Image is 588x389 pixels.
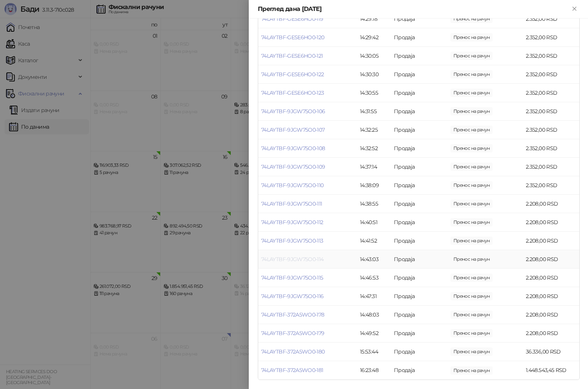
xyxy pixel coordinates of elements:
[523,287,579,306] td: 2.208,00 RSD
[357,47,391,65] td: 14:30:05
[450,33,493,42] span: 2.352,00
[357,176,391,195] td: 14:38:09
[261,237,323,244] a: 74LAYTBF-9JGW75O0-113
[261,89,324,96] a: 74LAYTBF-GESE6HO0-123
[523,47,579,65] td: 2.352,00 RSD
[450,329,493,337] span: 2.208,00
[261,256,324,263] a: 74LAYTBF-9JGW75O0-114
[450,347,493,356] span: 36.336,00
[357,324,391,343] td: 14:49:52
[391,306,447,324] td: Продаја
[391,158,447,176] td: Продаја
[450,218,493,226] span: 2.208,00
[261,274,323,281] a: 74LAYTBF-9JGW75O0-115
[391,121,447,139] td: Продаја
[523,250,579,269] td: 2.208,00 RSD
[523,102,579,121] td: 2.352,00 RSD
[391,139,447,158] td: Продаја
[450,126,493,134] span: 2.352,00
[391,343,447,361] td: Продаја
[391,84,447,102] td: Продаја
[450,107,493,115] span: 2.352,00
[523,324,579,343] td: 2.208,00 RSD
[450,311,493,319] span: 2.208,00
[523,158,579,176] td: 2.352,00 RSD
[261,126,325,133] a: 74LAYTBF-9JGW75O0-107
[357,306,391,324] td: 14:48:03
[261,182,324,189] a: 74LAYTBF-9JGW75O0-110
[391,269,447,287] td: Продаја
[357,269,391,287] td: 14:46:53
[523,28,579,47] td: 2.352,00 RSD
[523,65,579,84] td: 2.352,00 RSD
[261,367,323,374] a: 74LAYTBF-372A5WO0-181
[357,102,391,121] td: 14:31:55
[450,144,493,152] span: 2.352,00
[523,195,579,213] td: 2.208,00 RSD
[357,232,391,250] td: 14:41:52
[261,293,324,300] a: 74LAYTBF-9JGW75O0-116
[523,121,579,139] td: 2.352,00 RSD
[391,65,447,84] td: Продаја
[357,10,391,28] td: 14:29:18
[391,287,447,306] td: Продаја
[261,163,325,170] a: 74LAYTBF-9JGW75O0-109
[391,213,447,232] td: Продаја
[261,52,323,59] a: 74LAYTBF-GESE6HO0-121
[357,250,391,269] td: 14:43:03
[523,343,579,361] td: 36.336,00 RSD
[523,10,579,28] td: 2.352,00 RSD
[357,121,391,139] td: 14:32:25
[391,10,447,28] td: Продаја
[357,65,391,84] td: 14:30:30
[523,84,579,102] td: 2.352,00 RSD
[391,102,447,121] td: Продаја
[450,366,493,375] span: 1.448.543,45
[357,84,391,102] td: 14:30:55
[391,232,447,250] td: Продаја
[391,47,447,65] td: Продаја
[357,139,391,158] td: 14:32:52
[450,181,493,189] span: 2.352,00
[391,28,447,47] td: Продаја
[357,195,391,213] td: 14:38:55
[450,292,493,300] span: 2.208,00
[261,330,325,337] a: 74LAYTBF-372A5WO0-179
[523,213,579,232] td: 2.208,00 RSD
[450,89,493,97] span: 2.352,00
[357,343,391,361] td: 15:53:44
[450,274,493,282] span: 2.208,00
[261,348,325,355] a: 74LAYTBF-372A5WO0-180
[523,361,579,380] td: 1.448.543,45 RSD
[391,195,447,213] td: Продаја
[391,361,447,380] td: Продаја
[450,255,493,263] span: 2.208,00
[357,361,391,380] td: 16:23:48
[261,34,325,41] a: 74LAYTBF-GESE6HO0-120
[450,237,493,245] span: 2.208,00
[523,269,579,287] td: 2.208,00 RSD
[450,70,493,78] span: 2.352,00
[258,5,570,14] div: Преглед дана [DATE]
[570,5,579,14] button: Close
[523,232,579,250] td: 2.208,00 RSD
[261,108,325,115] a: 74LAYTBF-9JGW75O0-106
[261,219,323,226] a: 74LAYTBF-9JGW75O0-112
[261,311,325,318] a: 74LAYTBF-372A5WO0-178
[450,163,493,171] span: 2.352,00
[391,250,447,269] td: Продаја
[523,176,579,195] td: 2.352,00 RSD
[523,139,579,158] td: 2.352,00 RSD
[261,145,325,152] a: 74LAYTBF-9JGW75O0-108
[391,176,447,195] td: Продаја
[357,158,391,176] td: 14:37:14
[450,200,493,208] span: 2.208,00
[450,52,493,60] span: 2.352,00
[261,200,322,207] a: 74LAYTBF-9JGW75O0-111
[450,15,493,23] span: 2.352,00
[357,213,391,232] td: 14:40:51
[391,324,447,343] td: Продаја
[261,15,323,22] a: 74LAYTBF-GESE6HO0-119
[357,287,391,306] td: 14:47:31
[261,71,324,78] a: 74LAYTBF-GESE6HO0-122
